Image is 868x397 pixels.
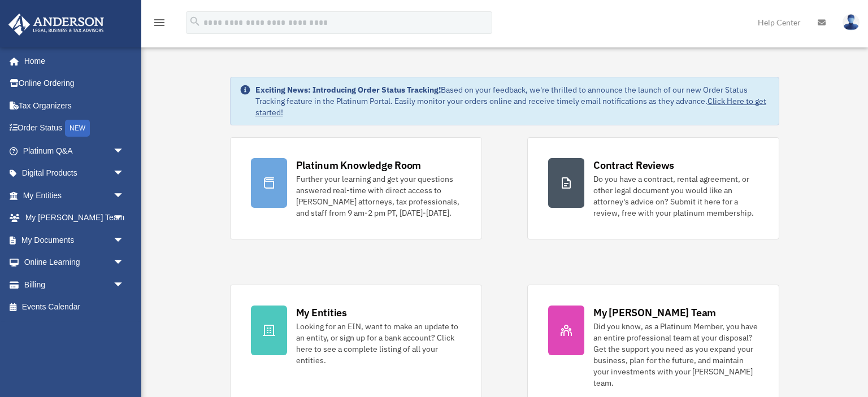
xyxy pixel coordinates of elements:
[296,158,422,172] div: Platinum Knowledge Room
[593,158,674,172] div: Contract Reviews
[8,162,141,185] a: Digital Productsarrow_drop_down
[8,207,141,229] a: My [PERSON_NAME] Teamarrow_drop_down
[255,85,441,95] strong: Exciting News: Introducing Order Status Tracking!
[8,273,141,296] a: Billingarrow_drop_down
[153,16,166,29] i: menu
[113,229,136,252] span: arrow_drop_down
[8,139,141,162] a: Platinum Q&Aarrow_drop_down
[527,137,779,239] a: Contract Reviews Do you have a contract, rental agreement, or other legal document you would like...
[189,15,201,28] i: search
[593,173,758,219] div: Do you have a contract, rental agreement, or other legal document you would like an attorney's ad...
[296,173,461,219] div: Further your learning and get your questions answered real-time with direct access to [PERSON_NAM...
[113,139,136,163] span: arrow_drop_down
[65,120,90,137] div: NEW
[8,184,141,207] a: My Entitiesarrow_drop_down
[8,117,141,140] a: Order StatusNEW
[5,14,107,36] img: Anderson Advisors Platinum Portal
[843,14,860,30] img: User Pic
[296,306,347,320] div: My Entities
[255,84,770,118] div: Based on your feedback, we're thrilled to announce the launch of our new Order Status Tracking fe...
[255,96,766,117] a: Click Here to get started!
[296,321,461,366] div: Looking for an EIN, want to make an update to an entity, or sign up for a bank account? Click her...
[8,72,141,95] a: Online Ordering
[593,306,716,320] div: My [PERSON_NAME] Team
[113,162,136,185] span: arrow_drop_down
[113,184,136,207] span: arrow_drop_down
[230,137,482,239] a: Platinum Knowledge Room Further your learning and get your questions answered real-time with dire...
[8,94,141,117] a: Tax Organizers
[153,20,166,29] a: menu
[8,50,136,72] a: Home
[593,321,758,389] div: Did you know, as a Platinum Member, you have an entire professional team at your disposal? Get th...
[113,251,136,274] span: arrow_drop_down
[8,251,141,274] a: Online Learningarrow_drop_down
[113,207,136,230] span: arrow_drop_down
[8,229,141,251] a: My Documentsarrow_drop_down
[113,273,136,296] span: arrow_drop_down
[8,296,141,319] a: Events Calendar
